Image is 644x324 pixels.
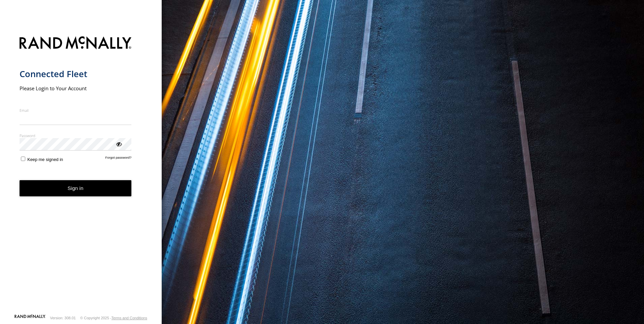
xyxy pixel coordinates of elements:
[20,133,132,138] label: Password
[20,32,142,314] form: main
[27,157,63,162] span: Keep me signed in
[115,140,122,147] div: ViewPassword
[20,108,132,113] label: Email
[50,316,76,320] div: Version: 308.01
[14,315,45,321] a: Visit our Website
[20,180,132,197] button: Sign in
[105,156,132,162] a: Forgot password?
[21,157,25,161] input: Keep me signed in
[111,316,147,320] a: Terms and Conditions
[80,316,147,320] div: © Copyright 2025 -
[20,68,132,79] h1: Connected Fleet
[20,85,132,92] h2: Please Login to Your Account
[20,35,132,52] img: Rand McNally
